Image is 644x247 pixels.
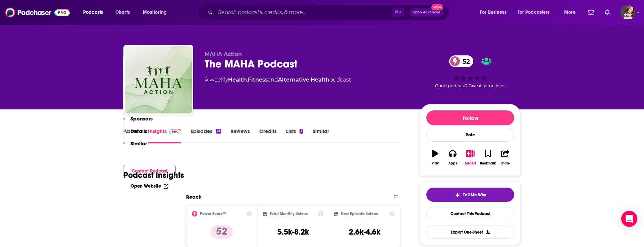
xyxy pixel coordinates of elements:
[559,7,584,18] button: open menu
[585,7,597,18] a: Show notifications dropdown
[449,55,473,67] a: 52
[247,77,248,83] span: ,
[125,46,192,113] img: The MAHA Podcast
[230,128,250,143] a: Reviews
[564,8,576,17] span: More
[130,183,168,189] a: Open Website
[349,227,380,237] h3: 2.6k-4.6k
[448,161,457,165] div: Apps
[259,128,277,143] a: Credits
[313,128,329,143] a: Similar
[123,128,147,140] button: Details
[475,7,515,18] button: open menu
[413,11,440,14] span: Open Advanced
[513,7,559,18] button: open menu
[143,8,167,17] span: Monitoring
[138,7,175,18] button: open menu
[228,77,247,83] a: Health
[455,192,460,198] img: tell me why sparkle
[123,165,176,177] button: Contact Podcast
[465,161,476,165] div: Added
[277,227,309,237] h3: 5.5k-8.2k
[479,145,496,169] button: Bookmark
[621,211,637,227] div: Open Intercom Messenger
[286,128,303,143] a: Lists1
[497,145,514,169] button: Share
[216,129,221,134] div: 21
[268,77,278,83] span: and
[248,77,268,83] a: Fitness
[83,8,103,17] span: Podcasts
[602,7,612,18] a: Show notifications dropdown
[278,77,329,83] a: Alternative Health
[205,51,242,57] span: MAHA Action
[123,140,147,153] button: Similar
[462,145,479,169] button: Added
[444,145,461,169] button: Apps
[130,140,147,147] p: Similar
[186,194,202,200] h2: Reach
[203,5,455,20] div: Search podcasts, credits, & more...
[200,211,226,216] h2: Power Score™
[426,207,514,220] a: Contact This Podcast
[426,110,514,125] button: Follow
[78,7,112,18] button: open menu
[463,192,486,198] span: Tell Me Why
[191,128,221,143] a: Episodes21
[410,8,443,16] button: Open AdvancedNew
[480,8,506,17] span: For Business
[300,129,303,134] div: 1
[5,6,70,19] img: Podchaser - Follow, Share and Rate Podcasts
[480,161,496,165] div: Bookmark
[621,5,635,20] span: Logged in as pamelastevensmedia
[426,226,514,239] button: Export One-Sheet
[435,83,505,88] span: Good podcast? Give it some love!
[205,76,351,84] div: A weekly podcast
[420,51,521,93] div: 52Good podcast? Give it some love!
[456,55,473,67] span: 52
[215,7,392,18] input: Search podcasts, credits, & more...
[432,161,439,165] div: Play
[431,4,443,10] span: New
[426,128,514,142] div: Rate
[501,161,510,165] div: Share
[518,8,550,17] span: For Podcasters
[270,211,308,216] h2: Total Monthly Listens
[341,211,378,216] h2: New Episode Listens
[130,128,147,134] p: Details
[621,5,635,20] img: User Profile
[392,8,404,17] span: ⌘ K
[211,225,233,239] p: 52
[426,188,514,202] button: tell me why sparkleTell Me Why
[426,145,444,169] button: Play
[115,8,130,17] span: Charts
[621,5,635,20] button: Show profile menu
[111,7,134,18] a: Charts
